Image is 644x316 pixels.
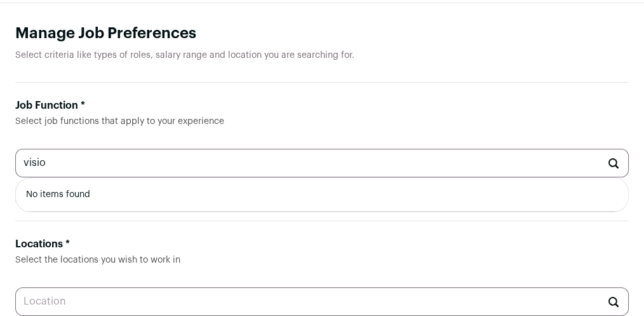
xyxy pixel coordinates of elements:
div: Job Function * [15,98,629,113]
h1: Manage Job Preferences [15,24,629,44]
div: Locations * [15,237,629,252]
input: Location [15,287,629,316]
p: Select criteria like types of roles, salary range and location you are searching for. [15,49,629,62]
span: Select job functions that apply to your experience [15,117,224,126]
span: Select the locations you wish to work in [15,256,180,264]
input: Job Function [15,149,629,177]
li: No items found [16,178,628,212]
